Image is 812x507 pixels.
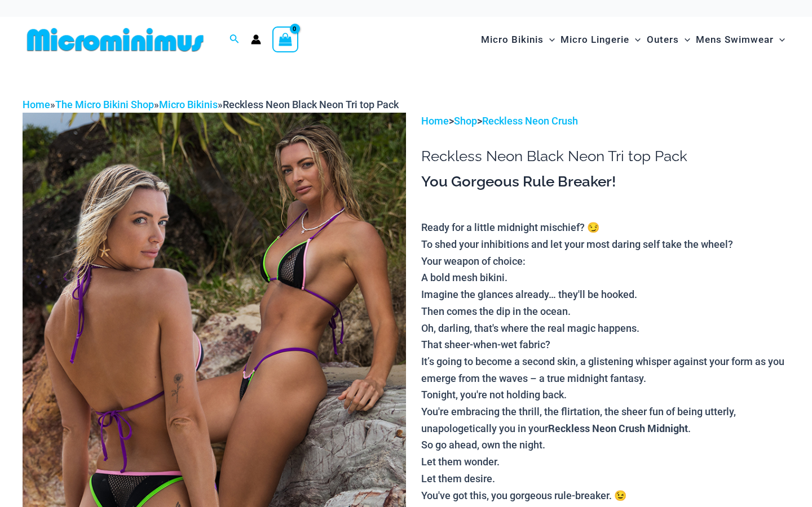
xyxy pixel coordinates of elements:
span: Menu Toggle [544,25,555,54]
a: Reckless Neon Crush [482,115,578,127]
span: Mens Swimwear [696,25,774,54]
a: Shop [454,115,477,127]
span: Micro Lingerie [561,25,629,54]
nav: Site Navigation [476,21,789,59]
a: Home [421,115,449,127]
span: Reckless Neon Black Neon Tri top Pack [223,99,399,110]
a: Home [23,99,50,110]
a: Micro LingerieMenu ToggleMenu Toggle [558,23,643,57]
span: Menu Toggle [774,25,785,54]
h1: Reckless Neon Black Neon Tri top Pack [421,148,789,165]
a: Micro Bikinis [159,99,218,110]
span: Outers [647,25,679,54]
span: Micro Bikinis [481,25,544,54]
p: > > [421,113,789,130]
span: » » » [23,99,399,110]
a: OutersMenu ToggleMenu Toggle [644,23,693,57]
a: View Shopping Cart, empty [272,26,298,52]
img: MM SHOP LOGO FLAT [23,27,208,52]
span: Menu Toggle [679,25,690,54]
a: Mens SwimwearMenu ToggleMenu Toggle [693,23,788,57]
h3: You Gorgeous Rule Breaker! [421,172,789,192]
a: Account icon link [251,34,261,45]
a: The Micro Bikini Shop [55,99,154,110]
a: Search icon link [230,33,240,47]
p: Ready for a little midnight mischief? 😏 To shed your inhibitions and let your most daring self ta... [421,219,789,504]
span: Menu Toggle [629,25,641,54]
a: Micro BikinisMenu ToggleMenu Toggle [478,23,558,57]
b: Reckless Neon Crush Midnight [548,421,688,435]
